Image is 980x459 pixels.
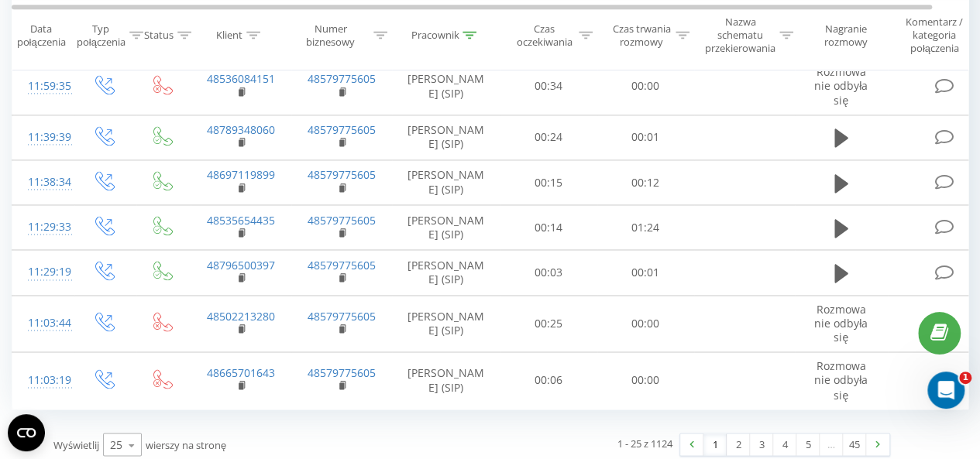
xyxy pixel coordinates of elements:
[808,22,883,49] div: Nagranie rozmowy
[927,372,965,409] iframe: Intercom live chat
[28,212,59,242] div: 11:29:33
[597,58,694,115] td: 00:00
[28,122,59,152] div: 11:39:39
[308,71,376,86] a: 48579775605
[291,22,370,49] div: Numer biznesowy
[500,205,597,250] td: 00:14
[392,250,500,295] td: [PERSON_NAME] (SIP)
[8,414,45,451] button: Open CMP widget
[703,433,727,455] a: 1
[216,29,242,43] div: Klient
[12,22,70,49] div: Data połączenia
[411,29,459,43] div: Pracownik
[392,115,500,159] td: [PERSON_NAME] (SIP)
[146,437,226,451] span: wierszy na stronę
[814,64,868,107] span: Rozmowa nie odbyła się
[814,358,868,401] span: Rozmowa nie odbyła się
[500,58,597,115] td: 00:34
[308,167,376,182] a: 48579775605
[500,352,597,409] td: 00:06
[889,16,980,56] div: Komentarz / kategoria połączenia
[820,433,843,455] div: …
[28,167,59,197] div: 11:38:34
[308,122,376,137] a: 48579775605
[207,258,275,272] a: 48796500397
[28,257,59,287] div: 11:29:19
[207,213,275,228] a: 48535654435
[207,122,275,137] a: 48789348060
[597,295,694,352] td: 00:00
[144,29,174,43] div: Status
[500,160,597,205] td: 00:15
[597,205,694,250] td: 01:24
[750,433,773,455] a: 3
[500,295,597,352] td: 00:25
[207,365,275,380] a: 48665701643
[77,22,126,49] div: Typ połączenia
[207,167,275,182] a: 48697119899
[597,352,694,409] td: 00:00
[597,250,694,295] td: 00:01
[514,22,575,49] div: Czas oczekiwania
[53,437,99,451] span: Wyświetlij
[610,22,672,49] div: Czas trwania rozmowy
[773,433,796,455] a: 4
[392,295,500,352] td: [PERSON_NAME] (SIP)
[308,258,376,272] a: 48579775605
[843,433,866,455] a: 45
[392,160,500,205] td: [PERSON_NAME] (SIP)
[597,160,694,205] td: 00:12
[28,365,59,396] div: 11:03:19
[308,213,376,228] a: 48579775605
[500,250,597,295] td: 00:03
[308,309,376,324] a: 48579775605
[617,435,672,450] div: 1 - 25 z 1124
[110,437,122,452] div: 25
[207,71,275,86] a: 48536084151
[28,71,59,101] div: 11:59:35
[597,115,694,159] td: 00:01
[796,433,820,455] a: 5
[727,433,750,455] a: 2
[308,365,376,380] a: 48579775605
[392,352,500,409] td: [PERSON_NAME] (SIP)
[207,309,275,324] a: 48502213280
[500,115,597,159] td: 00:24
[28,308,59,338] div: 11:03:44
[705,16,775,56] div: Nazwa schematu przekierowania
[392,205,500,250] td: [PERSON_NAME] (SIP)
[814,302,868,344] span: Rozmowa nie odbyła się
[959,372,971,384] span: 1
[392,58,500,115] td: [PERSON_NAME] (SIP)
